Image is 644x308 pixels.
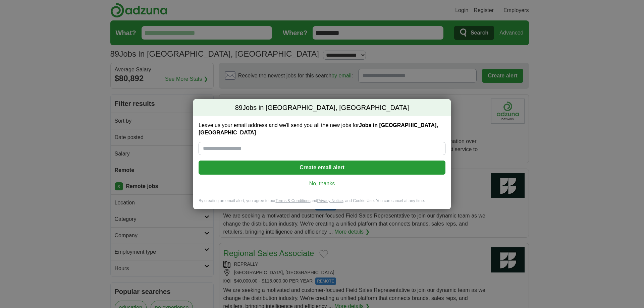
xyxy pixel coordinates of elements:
label: Leave us your email address and we'll send you all the new jobs for [199,122,445,136]
span: 89 [235,103,243,113]
a: No, thanks [204,180,440,187]
h2: Jobs in [GEOGRAPHIC_DATA], [GEOGRAPHIC_DATA] [193,99,451,117]
a: Terms & Conditions [275,198,310,203]
div: By creating an email alert, you agree to our and , and Cookie Use. You can cancel at any time. [193,198,451,209]
a: Privacy Notice [317,198,343,203]
button: Create email alert [199,161,445,175]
